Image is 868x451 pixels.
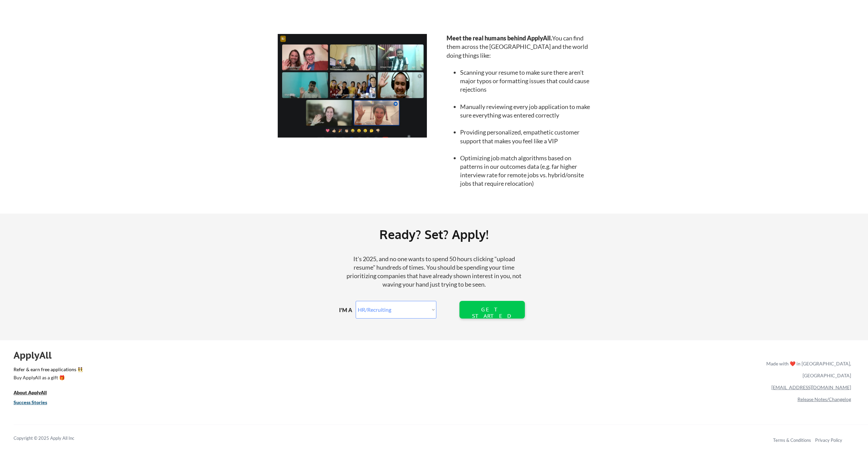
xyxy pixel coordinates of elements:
li: Providing personalized, empathetic customer support that makes you feel like a VIP [460,128,591,145]
div: ApplyAll [14,349,59,361]
a: About ApplyAll [14,389,56,398]
li: Optimizing job match algorithms based on patterns in our outcomes data (e.g. far higher interview... [460,154,591,188]
div: Copyright © 2025 Apply All Inc [14,435,92,442]
div: Made with ❤️ in [GEOGRAPHIC_DATA], [GEOGRAPHIC_DATA] [764,358,851,381]
div: Buy ApplyAll as a gift 🎁 [14,375,81,380]
a: Release Notes/Changelog [797,396,851,402]
div: GET STARTED [470,306,514,319]
a: Success Stories [14,399,56,408]
a: Terms & Conditions [773,437,811,443]
div: I'M A [339,306,357,314]
div: You can find them across the [GEOGRAPHIC_DATA] and the world doing things like: [447,34,591,188]
strong: Meet the real humans behind ApplyAll. [447,34,552,42]
div: It's 2025, and no one wants to spend 50 hours clicking "upload resume" hundreds of times. You sho... [343,255,525,289]
u: About ApplyAll [14,390,47,395]
a: Refer & earn free applications 👯‍♀️ [14,367,625,374]
u: Success Stories [14,399,47,405]
a: Privacy Policy [815,437,842,443]
a: [EMAIL_ADDRESS][DOMAIN_NAME] [771,384,851,390]
div: Ready? Set? Apply! [95,224,773,244]
a: Buy ApplyAll as a gift 🎁 [14,374,81,383]
li: Manually reviewing every job application to make sure everything was entered correctly [460,103,591,120]
li: Scanning your resume to make sure there aren't major typos or formatting issues that could cause ... [460,68,591,94]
